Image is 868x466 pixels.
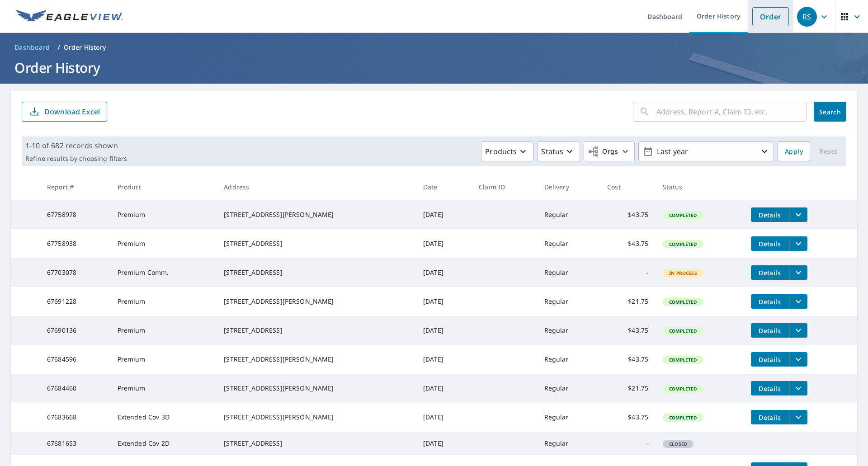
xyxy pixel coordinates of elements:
[224,384,409,393] div: [STREET_ADDRESS][PERSON_NAME]
[224,326,409,335] div: [STREET_ADDRESS]
[25,140,127,151] p: 1-10 of 682 records shown
[789,294,807,309] button: filesDropdownBtn-67691228
[11,40,54,55] a: Dashboard
[600,200,656,229] td: $43.75
[600,374,656,403] td: $21.75
[537,432,600,455] td: Regular
[40,287,110,316] td: 67691228
[416,287,472,316] td: [DATE]
[756,240,783,248] span: Details
[756,384,783,393] span: Details
[756,355,783,364] span: Details
[600,432,656,455] td: -
[110,403,217,432] td: Extended Cov 3D
[752,7,789,26] a: Order
[797,7,817,27] div: RS
[664,386,702,392] span: Completed
[638,141,774,161] button: Last year
[600,229,656,258] td: $43.75
[110,287,217,316] td: Premium
[789,410,807,424] button: filesDropdownBtn-67683668
[44,107,100,117] p: Download Excel
[537,345,600,374] td: Regular
[751,410,789,424] button: detailsBtn-67683668
[778,141,810,161] button: Apply
[664,241,702,247] span: Completed
[40,174,110,200] th: Report #
[664,212,702,218] span: Completed
[11,58,857,77] h1: Order History
[600,403,656,432] td: $43.75
[416,258,472,287] td: [DATE]
[40,258,110,287] td: 67703078
[110,229,217,258] td: Premium
[485,146,517,157] p: Products
[40,403,110,432] td: 67683668
[789,265,807,280] button: filesDropdownBtn-67703078
[789,207,807,222] button: filesDropdownBtn-67758978
[751,381,789,395] button: detailsBtn-67684460
[110,316,217,345] td: Premium
[537,141,580,161] button: Status
[664,299,702,305] span: Completed
[653,144,759,160] p: Last year
[40,374,110,403] td: 67684460
[416,229,472,258] td: [DATE]
[217,174,416,200] th: Address
[756,297,783,306] span: Details
[756,211,783,219] span: Details
[664,270,703,276] span: In Process
[756,268,783,277] span: Details
[14,43,50,52] span: Dashboard
[224,210,409,219] div: [STREET_ADDRESS][PERSON_NAME]
[751,265,789,280] button: detailsBtn-67703078
[57,42,60,53] li: /
[588,146,618,157] span: Orgs
[40,229,110,258] td: 67758938
[40,200,110,229] td: 67758978
[656,174,743,200] th: Status
[789,352,807,367] button: filesDropdownBtn-67684596
[537,174,600,200] th: Delivery
[600,174,656,200] th: Cost
[110,258,217,287] td: Premium Comm.
[416,316,472,345] td: [DATE]
[110,174,217,200] th: Product
[11,40,857,55] nav: breadcrumb
[110,200,217,229] td: Premium
[224,239,409,248] div: [STREET_ADDRESS]
[664,328,702,334] span: Completed
[110,432,217,455] td: Extended Cov 2D
[664,357,702,363] span: Completed
[224,355,409,364] div: [STREET_ADDRESS][PERSON_NAME]
[110,345,217,374] td: Premium
[537,229,600,258] td: Regular
[789,323,807,338] button: filesDropdownBtn-67690136
[537,403,600,432] td: Regular
[472,174,537,200] th: Claim ID
[416,403,472,432] td: [DATE]
[751,294,789,309] button: detailsBtn-67691228
[224,268,409,277] div: [STREET_ADDRESS]
[600,258,656,287] td: -
[814,102,846,122] button: Search
[64,43,106,52] p: Order History
[22,102,107,122] button: Download Excel
[664,414,702,421] span: Completed
[785,146,803,157] span: Apply
[224,413,409,422] div: [STREET_ADDRESS][PERSON_NAME]
[481,141,533,161] button: Products
[537,287,600,316] td: Regular
[537,316,600,345] td: Regular
[541,146,563,157] p: Status
[416,374,472,403] td: [DATE]
[751,352,789,367] button: detailsBtn-67684596
[537,200,600,229] td: Regular
[789,381,807,395] button: filesDropdownBtn-67684460
[600,316,656,345] td: $43.75
[789,236,807,251] button: filesDropdownBtn-67758938
[600,287,656,316] td: $21.75
[110,374,217,403] td: Premium
[821,108,839,116] span: Search
[537,374,600,403] td: Regular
